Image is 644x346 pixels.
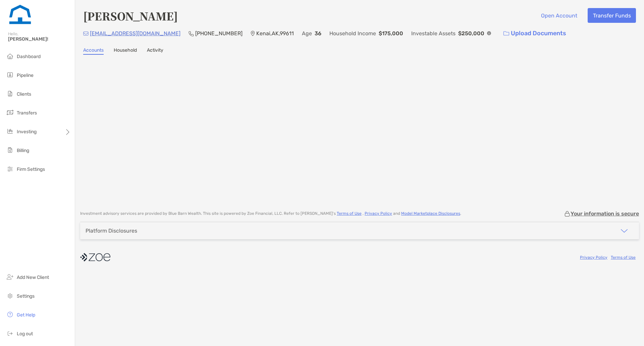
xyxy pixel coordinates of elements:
img: Zoe Logo [8,3,32,27]
span: Investing [17,129,37,135]
img: logout icon [6,329,14,337]
span: Billing [17,148,29,153]
a: Accounts [83,47,104,55]
span: [PERSON_NAME]! [8,36,71,42]
span: Transfers [17,110,37,116]
p: Investable Assets [411,29,455,38]
img: Phone Icon [189,31,194,36]
p: 36 [315,29,321,38]
img: Info Icon [487,31,491,35]
img: company logo [80,250,110,265]
img: get-help icon [6,310,14,318]
button: Open Account [536,8,582,23]
img: pipeline icon [6,71,14,79]
img: settings icon [6,292,14,300]
img: investing icon [6,127,14,135]
span: Get Help [17,312,35,318]
img: dashboard icon [6,52,14,60]
span: Firm Settings [17,166,45,172]
p: Household Income [329,29,376,38]
span: Pipeline [17,72,34,78]
p: Kenai , AK , 99611 [256,29,294,38]
h4: [PERSON_NAME] [83,8,178,23]
p: $175,000 [379,29,403,38]
p: Your information is secure [571,210,639,217]
span: Log out [17,331,33,337]
p: [PHONE_NUMBER] [195,29,243,38]
img: Email Icon [83,32,89,36]
p: Investment advisory services are provided by Blue Barn Wealth . This site is powered by Zoe Finan... [80,211,461,216]
img: billing icon [6,146,14,154]
a: Privacy Policy [580,255,607,260]
img: transfers icon [6,108,14,116]
p: $250,000 [458,29,484,38]
a: Terms of Use [337,211,362,216]
p: [EMAIL_ADDRESS][DOMAIN_NAME] [90,29,180,38]
img: icon arrow [620,227,628,235]
span: Add New Client [17,275,49,280]
img: button icon [503,31,509,36]
a: Household [114,47,137,55]
a: Privacy Policy [365,211,392,216]
img: Location Icon [251,31,255,36]
span: Dashboard [17,54,41,59]
a: Terms of Use [611,255,636,260]
span: Clients [17,91,31,97]
div: Platform Disclosures [86,228,137,234]
img: add_new_client icon [6,273,14,281]
img: firm-settings icon [6,165,14,173]
a: Upload Documents [499,26,571,41]
a: Activity [147,47,163,55]
span: Settings [17,293,35,299]
a: Model Marketplace Disclosures [401,211,460,216]
button: Transfer Funds [588,8,636,23]
img: clients icon [6,90,14,98]
p: Age [302,29,312,38]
